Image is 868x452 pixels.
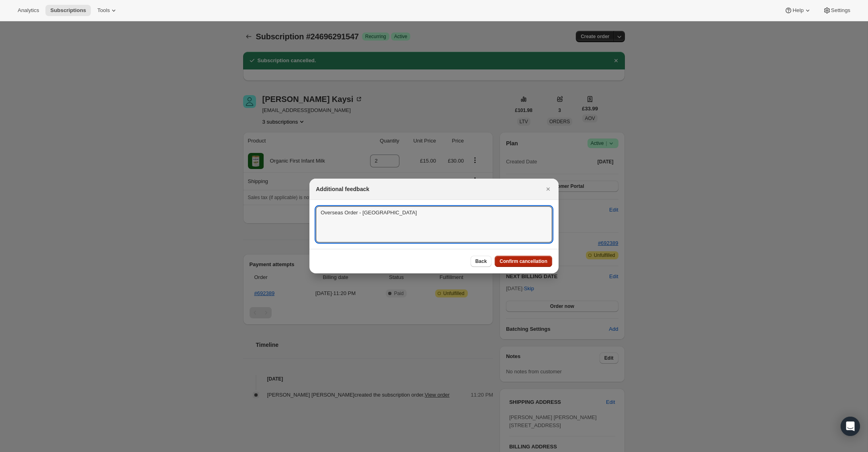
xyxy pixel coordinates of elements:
button: Help [780,5,816,16]
span: Analytics [18,7,39,14]
button: Close [542,183,554,195]
span: Subscriptions [50,7,86,14]
button: Subscriptions [45,5,91,16]
button: Settings [818,5,855,16]
span: Help [792,7,803,14]
span: Confirm cancellation [500,258,547,265]
button: Confirm cancellation [495,256,552,267]
button: Analytics [13,5,44,16]
button: Back [471,256,492,267]
span: Tools [97,7,110,14]
h2: Additional feedback [316,185,369,193]
span: Settings [831,7,850,14]
textarea: Overseas Order - [GEOGRAPHIC_DATA] [316,206,552,242]
span: Back [475,258,487,265]
button: Tools [92,5,123,16]
div: Open Intercom Messenger [841,417,860,436]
